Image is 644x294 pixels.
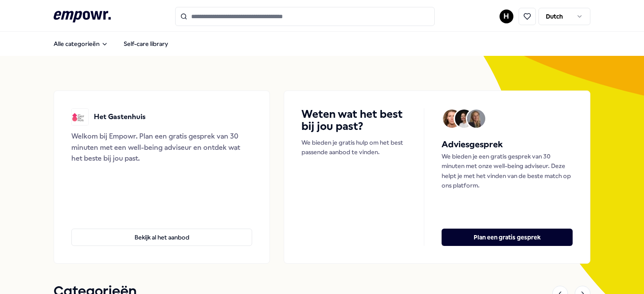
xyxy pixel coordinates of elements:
[71,131,252,164] div: Welkom bij Empowr. Plan een gratis gesprek van 30 minuten met een well-being adviseur en ontdek w...
[71,215,252,246] a: Bekijk al het aanbod
[500,10,513,23] button: H
[71,229,252,246] button: Bekijk al het aanbod
[442,152,573,191] p: We bieden je een gratis gesprek van 30 minuten met onze well-being adviseur. Deze helpt je met he...
[175,7,435,26] input: Search for products, categories or subcategories
[47,35,175,52] nav: Main
[94,111,146,123] p: Het Gastenhuis
[301,108,407,132] h4: Weten wat het best bij jou past?
[301,138,407,157] p: We bieden je gratis hulp om het best passende aanbod te vinden.
[443,110,461,128] img: Avatar
[71,108,89,126] img: Het Gastenhuis
[455,110,473,128] img: Avatar
[117,35,175,52] a: Self-care library
[47,35,115,52] button: Alle categorieën
[467,110,485,128] img: Avatar
[442,138,573,152] h5: Adviesgesprek
[442,229,573,246] button: Plan een gratis gesprek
